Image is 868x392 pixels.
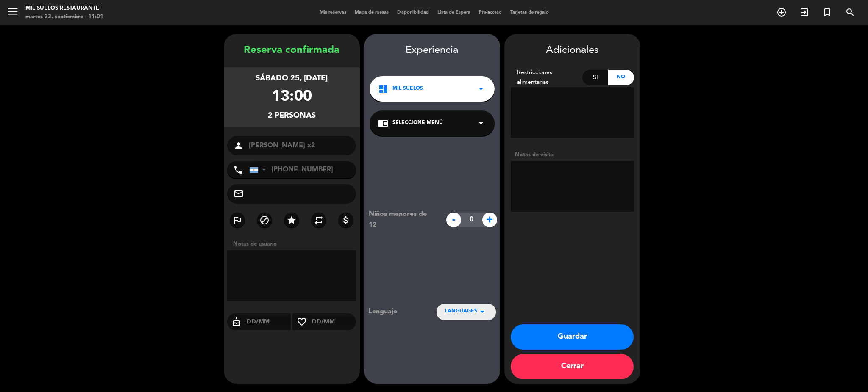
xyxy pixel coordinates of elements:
i: outlined_flag [232,215,242,225]
div: Si [582,70,608,85]
div: Notas de usuario [229,240,360,248]
i: attach_money [341,215,351,225]
span: Disponibilidad [393,10,433,15]
span: - [446,213,461,227]
span: Tarjetas de regalo [506,10,553,15]
i: turned_in_not [822,7,832,17]
div: sábado 25, [DATE] [256,72,328,85]
div: Experiencia [364,42,500,59]
i: arrow_drop_down [476,118,486,128]
i: star [287,215,297,225]
span: Pre-acceso [475,10,506,15]
span: Lista de Espera [433,10,475,15]
div: Argentina: +54 [250,162,269,178]
button: Cerrar [511,354,634,379]
input: DD/MM [311,317,356,327]
i: favorite_border [292,317,311,327]
div: Notas de visita [511,150,634,159]
span: + [482,213,497,227]
div: 2 personas [268,110,316,122]
div: 13:00 [272,85,312,110]
button: Guardar [511,324,634,350]
span: Mapa de mesas [351,10,393,15]
i: dashboard [378,84,388,94]
div: Niños menores de 12 [362,209,442,231]
span: Mil Suelos [392,85,423,93]
div: Mil Suelos Restaurante [25,4,103,13]
button: menu [6,5,19,21]
i: block [259,215,270,225]
i: cake [227,317,246,327]
i: add_circle_outline [776,7,787,17]
i: person [234,141,244,151]
div: Restricciones alimentarias [511,68,583,87]
i: mail_outline [234,189,244,199]
i: arrow_drop_down [476,84,486,94]
div: martes 23. septiembre - 11:01 [25,13,103,21]
i: chrome_reader_mode [378,118,388,128]
input: DD/MM [246,317,291,327]
div: Reserva confirmada [224,42,360,59]
div: Adicionales [511,42,634,59]
div: No [608,70,634,85]
i: repeat [314,215,324,225]
i: search [845,7,855,17]
span: Seleccione Menú [392,119,443,127]
span: Mis reservas [315,10,351,15]
i: menu [6,5,19,18]
i: phone [233,165,243,175]
i: arrow_drop_down [477,306,487,317]
div: Lenguaje [368,306,423,317]
span: LANGUAGES [445,307,477,316]
i: exit_to_app [799,7,810,17]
